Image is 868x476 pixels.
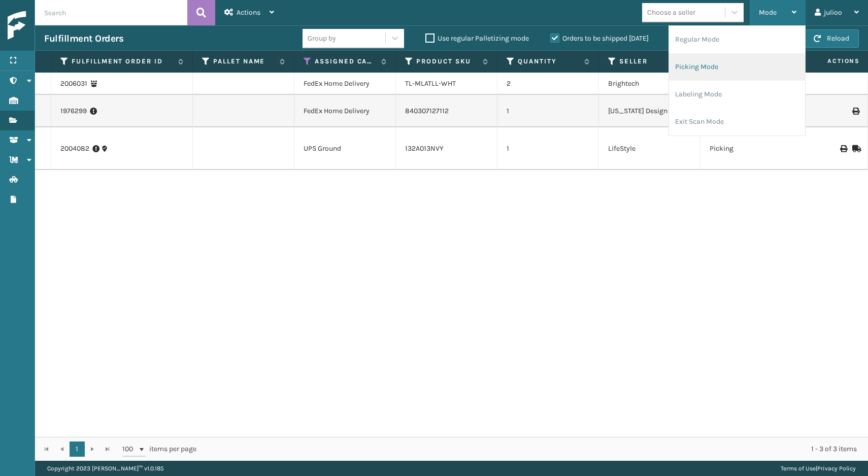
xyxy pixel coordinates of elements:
i: Mark as Shipped [852,145,858,152]
td: 2 [497,73,599,95]
span: Actions [237,8,260,17]
td: Picking [700,127,802,170]
span: 100 [122,444,138,454]
label: Pallet Name [213,57,275,66]
a: Terms of Use [781,465,816,472]
td: FedEx Home Delivery [294,95,396,127]
a: 1 [70,441,85,457]
a: 132A013NVY [405,144,444,153]
h3: Fulfillment Orders [44,32,123,45]
span: Mode [759,8,777,17]
i: Print BOL [840,145,846,152]
label: Seller [619,57,681,66]
td: 1 [497,95,599,127]
label: Product SKU [416,57,478,66]
a: TL-MLATLL-WHT [405,79,456,88]
td: FedEx Home Delivery [294,73,396,95]
a: 840307127112 [405,107,449,115]
i: Print Label [852,108,858,115]
label: Fulfillment Order Id [72,57,173,66]
div: Group by [308,33,336,44]
button: Reload [804,29,859,48]
li: Picking Mode [669,53,805,81]
a: Privacy Policy [817,465,856,472]
label: Assigned Carrier Service [315,57,376,66]
p: Copyright 2023 [PERSON_NAME]™ v 1.0.185 [47,461,164,476]
li: Exit Scan Mode [669,108,805,135]
label: Quantity [518,57,579,66]
div: 1 - 3 of 3 items [211,444,857,454]
div: Choose a seller [647,7,695,18]
span: Actions [795,53,866,70]
label: Orders to be shipped [DATE] [550,34,649,43]
td: [US_STATE] Design Den [599,95,700,127]
li: Regular Mode [669,26,805,53]
label: Use regular Palletizing mode [425,34,529,43]
a: 1976299 [60,106,87,116]
span: items per page [122,441,196,457]
img: logo [8,11,99,40]
td: UPS Ground [294,127,396,170]
td: Brightech [599,73,700,95]
td: 1 [497,127,599,170]
td: LifeStyle [599,127,700,170]
li: Labeling Mode [669,81,805,108]
div: | [781,461,856,476]
a: 2004082 [60,144,89,154]
a: 2006031 [60,79,87,89]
